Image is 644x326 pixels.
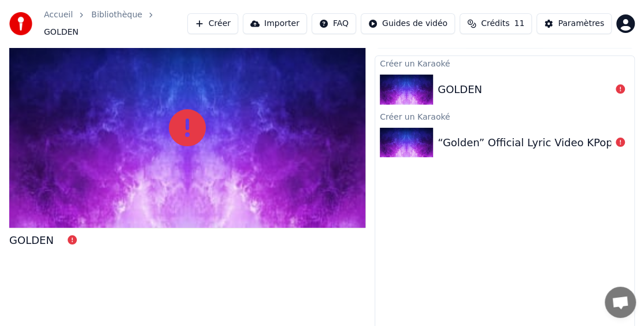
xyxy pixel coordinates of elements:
button: Importer [243,13,307,34]
div: Créer un Karaoké [375,109,634,123]
a: Bibliothèque [91,9,142,21]
button: Paramètres [536,13,612,34]
div: Ouvrir le chat [605,287,636,318]
button: Créer [187,13,238,34]
span: Crédits [481,18,509,29]
div: GOLDEN [438,81,482,98]
div: Paramètres [558,18,604,29]
a: Accueil [44,9,73,21]
button: FAQ [312,13,356,34]
nav: breadcrumb [44,9,187,38]
button: Guides de vidéo [361,13,455,34]
span: 11 [514,18,524,29]
div: Créer un Karaoké [375,56,634,70]
div: GOLDEN [9,232,54,249]
img: youka [9,12,32,35]
button: Crédits11 [460,13,532,34]
span: GOLDEN [44,27,79,38]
